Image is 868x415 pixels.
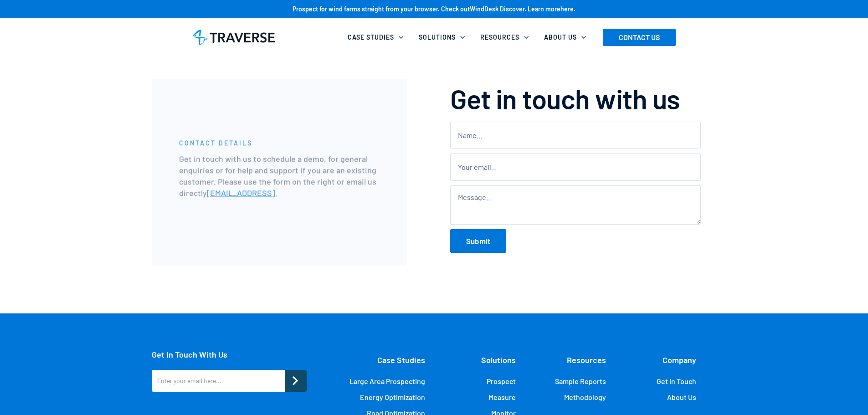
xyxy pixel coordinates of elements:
a: Get in Touch [657,377,696,386]
div: About Us [544,33,577,42]
h1: Get in touch with us [450,82,680,115]
div: Solutions [413,27,475,47]
input: Name... [450,122,701,149]
div: Case Studies [348,33,394,42]
form: footerGetInTouch [152,370,307,396]
p: CONTACT DETAILS [179,139,252,148]
a: Measure [488,393,516,402]
div: Solutions [419,33,456,42]
a: Energy Optimization [360,393,425,402]
div: About Us [539,27,596,47]
a: [EMAIL_ADDRESS] [207,188,275,198]
a: About Us [667,393,696,402]
div: Get In Touch With Us [152,350,307,359]
input: Your email... [450,154,701,181]
strong: . Learn more [524,5,560,13]
strong: . [574,5,575,13]
a: Sample Reports [555,377,606,386]
a: Methodology [564,393,606,402]
a: WindDesk Discover [470,5,524,13]
form: Contact [450,122,701,253]
input: Submit [285,370,307,392]
div: Solutions [481,350,516,370]
div: Case Studies [377,350,425,370]
div: Company [663,350,696,370]
input: Enter your email here... [152,370,285,392]
a: Prospect [487,377,516,386]
div: Resources [567,350,606,370]
a: CONTACT US [603,29,676,46]
div: Resources [480,33,519,42]
strong: Prospect for wind farms straight from your browser. Check out [293,5,470,13]
input: Submit [450,229,506,253]
div: Case Studies [342,27,413,47]
a: Large Area Prospecting [349,377,425,386]
a: here [560,5,574,13]
p: Get in touch with us to schedule a demo, for general enquiries or for help and support if you are... [179,153,380,199]
div: Resources [475,27,539,47]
